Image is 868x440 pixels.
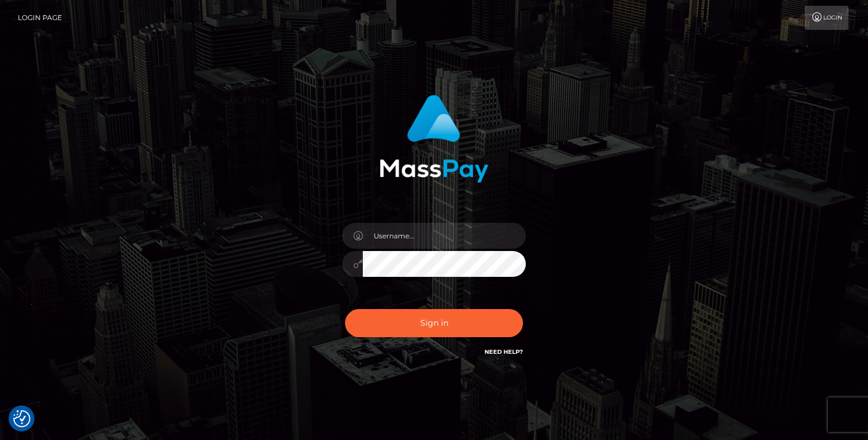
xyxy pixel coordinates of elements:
a: Need Help? [485,348,523,356]
img: Revisit consent button [13,410,30,427]
a: Login Page [18,6,62,30]
input: Username... [363,223,526,249]
button: Sign in [345,309,523,337]
button: Consent Preferences [13,410,30,427]
img: MassPay Login [379,95,489,183]
a: Login [805,6,848,30]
